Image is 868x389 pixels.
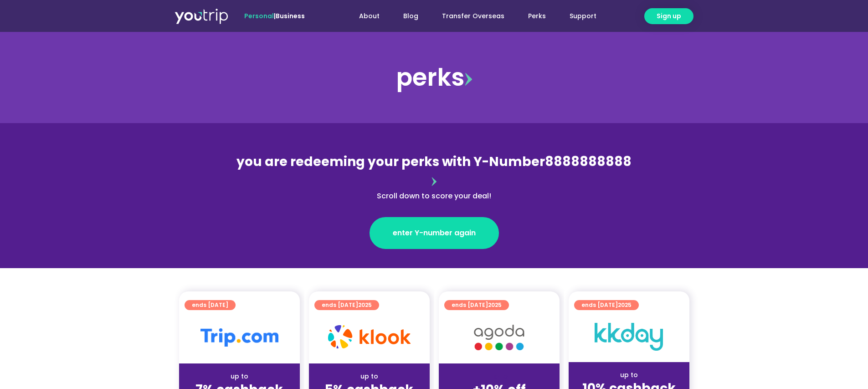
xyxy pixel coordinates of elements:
[581,300,632,310] span: ends [DATE]
[574,300,639,310] a: ends [DATE]2025
[244,11,274,21] span: Personal
[576,370,682,380] div: up to
[244,11,305,21] span: |
[186,372,293,381] div: up to
[314,300,379,310] a: ends [DATE]2025
[370,217,499,249] a: enter Y-number again
[316,372,422,381] div: up to
[558,8,608,25] a: Support
[358,301,372,309] span: 2025
[236,152,632,202] div: 8888888888
[618,301,632,309] span: 2025
[491,372,508,381] span: up to
[393,228,476,239] span: enter Y-number again
[444,300,509,310] a: ends [DATE]2025
[236,153,545,171] span: you are redeeming your perks with Y-Number
[322,300,372,310] span: ends [DATE]
[329,8,608,25] nav: Menu
[391,8,430,25] a: Blog
[192,300,228,310] span: ends [DATE]
[516,8,558,25] a: Perks
[347,8,391,25] a: About
[657,11,681,21] span: Sign up
[452,300,502,310] span: ends [DATE]
[236,191,632,202] div: Scroll down to score your deal!
[430,8,516,25] a: Transfer Overseas
[488,301,502,309] span: 2025
[644,8,693,24] a: Sign up
[276,11,305,21] a: Business
[185,300,236,310] a: ends [DATE]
